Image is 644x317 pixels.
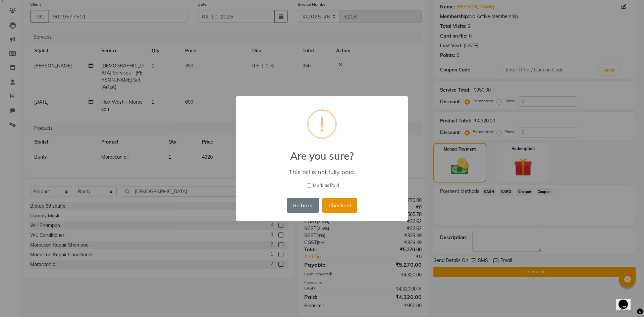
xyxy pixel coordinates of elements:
span: Mark as Paid [313,182,339,189]
div: This bill is not fully paid. [246,168,398,176]
h2: Are you sure? [236,142,408,162]
button: Go back [287,198,319,213]
button: Checkout [322,198,357,213]
div: ! [320,111,324,138]
iframe: chat widget [616,290,637,310]
input: Mark as Paid [307,183,311,188]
